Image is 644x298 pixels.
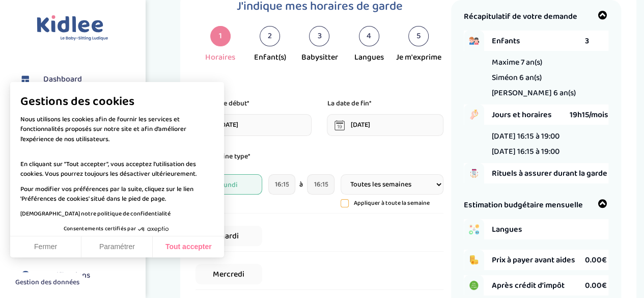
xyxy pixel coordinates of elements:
div: 2 [260,26,280,46]
a: [DEMOGRAPHIC_DATA] notre politique de confidentialité [20,209,171,219]
img: credit_impot.PNG [464,275,484,295]
span: Récapitulatif de votre demande [464,10,577,23]
button: Fermer le widget sans consentement [9,272,86,293]
p: En cliquant sur ”Tout accepter”, vous acceptez l’utilisation des cookies. Vous pourrez toujours l... [20,149,214,179]
div: Langues [354,51,384,64]
span: 0.00€ [585,279,607,292]
span: Gestions des cookies [20,94,214,110]
span: Maxime 7 an(s) [492,56,542,69]
span: Langues [492,223,585,236]
span: Jours et horaires [492,109,570,121]
p: Appliquer à toute la semaine [354,199,430,208]
div: 5 [408,26,429,46]
span: 0.00€ [585,254,607,266]
span: Consentements certifiés par [64,226,136,232]
img: dashboard.svg [18,72,33,87]
p: Ma semaine type* [195,151,443,162]
svg: Axeptio [138,214,169,245]
input: sélectionne une date [327,114,443,136]
div: Babysitter [301,51,338,64]
img: boy_girl.png [464,31,484,51]
span: Notifications [43,269,90,282]
img: activities.png [464,219,484,239]
p: Pour modifier vos préférences par la suite, cliquez sur le lien 'Préférences de cookies' situé da... [20,184,214,204]
img: coins.png [464,250,484,270]
p: La date de fin* [327,98,371,109]
span: Siméon 6 an(s) [492,71,542,84]
div: 3 [309,26,329,46]
div: Enfant(s) [254,51,286,64]
p: Nous utilisons les cookies afin de fournir les services et fonctionnalités proposés sur notre sit... [20,115,214,145]
span: 19h15/mois [570,109,608,121]
span: [PERSON_NAME] 6 an(s) [492,87,576,99]
img: logo.svg [37,15,108,41]
li: [DATE] 16:15 à 19:00 [492,130,559,143]
span: Lundi [195,174,262,195]
span: Estimation budgétaire mensuelle [464,199,583,211]
div: Horaires [205,51,235,64]
span: Après crédit d’impôt [491,279,585,292]
img: hand_clock.png [464,104,484,125]
button: Consentements certifiés par [59,223,176,236]
button: Fermer [10,236,81,258]
div: Je m'exprime [396,51,441,64]
span: Prix à payer avant aides [492,254,585,266]
span: Enfants [492,35,585,47]
span: 3 [585,35,589,47]
button: Tout accepter [153,236,224,258]
span: Rituels à assurer durant la garde [492,167,608,180]
img: hand_to_do_list.png [464,163,484,183]
div: 4 [359,26,379,46]
button: Paramétrer [81,236,153,258]
span: Mercredi [195,264,262,284]
input: sélectionne une date [195,114,312,136]
span: Mardi [195,226,262,246]
li: [DATE] 16:15 à 19:00 [492,145,559,158]
a: Dashboard [18,72,137,87]
input: heure de debut [268,174,296,195]
input: heure de fin [307,174,334,195]
span: Gestion des données [15,278,79,287]
img: notification.svg [18,268,33,283]
a: Notifications [18,268,137,283]
span: Dashboard [43,73,82,86]
span: à [299,179,303,190]
div: 1 [210,26,231,46]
